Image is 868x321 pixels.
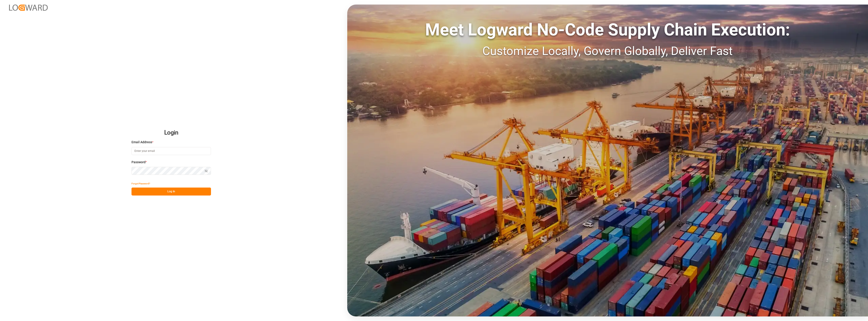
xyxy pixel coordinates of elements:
[131,140,152,145] span: Email Address
[131,147,211,155] input: Enter your email
[347,17,868,42] div: Meet Logward No-Code Supply Chain Execution:
[9,5,48,11] img: Logward_new_orange.png
[131,160,146,165] span: Password
[131,188,211,196] button: Log In
[131,125,211,140] h2: Login
[131,180,150,188] button: Forgot Password?
[347,42,868,60] div: Customize Locally, Govern Globally, Deliver Fast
